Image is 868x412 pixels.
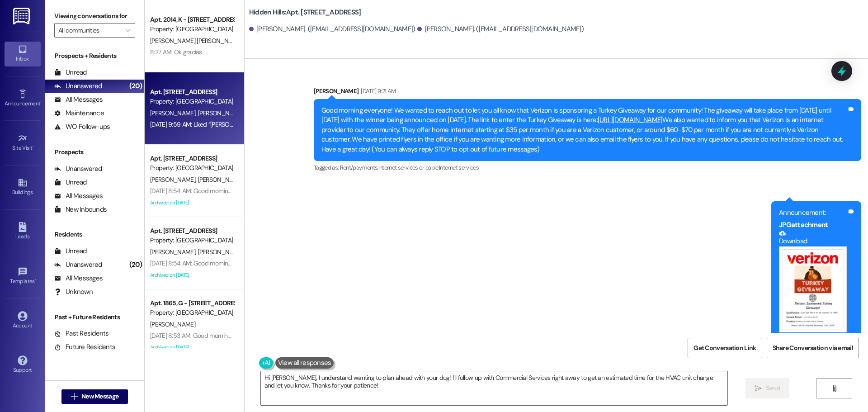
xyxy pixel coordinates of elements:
[125,27,130,34] i: 
[54,81,102,91] div: Unanswered
[149,270,235,281] div: Archived on [DATE]
[767,338,859,358] button: Share Conversation via email
[54,178,87,187] div: Unread
[779,208,847,218] div: Announcement:
[150,37,242,45] span: [PERSON_NAME] [PERSON_NAME]
[378,164,439,171] span: Internet services or cable ,
[249,8,361,17] b: Hidden Hills: Apt. [STREET_ADDRESS]
[54,287,93,297] div: Unknown
[779,230,847,246] a: Download
[5,42,41,66] a: Inbox
[150,298,234,308] div: Apt. 1865, G - [STREET_ADDRESS]
[45,230,144,239] div: Residents
[5,131,41,155] a: Site Visit •
[54,109,104,118] div: Maintenance
[54,342,115,352] div: Future Residents
[150,163,234,173] div: Property: [GEOGRAPHIC_DATA]
[54,68,87,77] div: Unread
[5,308,41,333] a: Account
[439,164,479,171] span: Internet services
[359,86,396,96] div: [DATE] 9:21 AM
[45,313,144,322] div: Past + Future Residents
[314,86,861,99] div: [PERSON_NAME]
[779,220,828,229] b: JPG attachment
[150,154,234,163] div: Apt. [STREET_ADDRESS]
[773,343,853,353] span: Share Conversation via email
[71,393,78,400] i: 
[54,164,102,174] div: Unanswered
[198,175,243,184] span: [PERSON_NAME]
[5,175,41,199] a: Buildings
[150,226,234,236] div: Apt. [STREET_ADDRESS]
[13,8,32,24] img: ResiDesk Logo
[150,24,234,34] div: Property: [GEOGRAPHIC_DATA]
[150,175,198,184] span: [PERSON_NAME]
[321,106,847,154] div: Good morning everyone! We wanted to reach out to let you all know that Verizon is sponsoring a Tu...
[127,258,144,272] div: (20)
[831,385,838,392] i: 
[261,371,727,405] textarea: Hi [PERSON_NAME], I understand wanting to plan ahead with your dog! I'll follow up with Commercia...
[150,320,195,328] span: [PERSON_NAME]
[54,274,103,283] div: All Messages
[54,95,103,104] div: All Messages
[598,115,663,124] a: [URL][DOMAIN_NAME]
[45,147,144,157] div: Prospects
[5,219,41,244] a: Leads
[688,338,762,358] button: Get Conversation Link
[150,48,202,56] div: 8:27 AM: Ok gracias
[417,24,584,34] div: [PERSON_NAME]. ([EMAIL_ADDRESS][DOMAIN_NAME])
[150,97,234,106] div: Property: [GEOGRAPHIC_DATA]
[249,24,415,34] div: [PERSON_NAME]. ([EMAIL_ADDRESS][DOMAIN_NAME])
[150,120,814,128] div: [DATE] 9:59 AM: Liked “[PERSON_NAME] ([GEOGRAPHIC_DATA]): Hi [PERSON_NAME]! They will need to ent...
[54,246,87,256] div: Unread
[150,308,234,317] div: Property: [GEOGRAPHIC_DATA]
[54,122,110,132] div: WO Follow-ups
[693,343,756,353] span: Get Conversation Link
[54,260,102,270] div: Unanswered
[766,384,780,393] span: Send
[45,51,144,61] div: Prospects + Residents
[150,87,234,97] div: Apt. [STREET_ADDRESS]
[5,353,41,377] a: Support
[198,109,243,117] span: [PERSON_NAME]
[61,389,128,404] button: New Message
[198,248,243,256] span: [PERSON_NAME]
[54,329,109,338] div: Past Residents
[745,378,789,398] button: Send
[54,205,107,214] div: New Inbounds
[314,161,861,174] div: Tagged as:
[54,9,135,23] label: Viewing conversations for
[149,342,235,353] div: Archived on [DATE]
[779,246,847,333] button: Zoom image
[150,15,234,24] div: Apt. 2014, K - [STREET_ADDRESS]
[54,191,103,201] div: All Messages
[340,164,378,171] span: Rent/payments ,
[150,109,198,117] span: [PERSON_NAME]
[149,197,235,208] div: Archived on [DATE]
[58,23,121,38] input: All communities
[150,248,198,256] span: [PERSON_NAME]
[33,143,34,150] span: •
[35,277,36,283] span: •
[5,264,41,289] a: Templates •
[150,236,234,245] div: Property: [GEOGRAPHIC_DATA]
[755,385,762,392] i: 
[127,79,144,93] div: (20)
[40,99,42,105] span: •
[81,392,118,401] span: New Message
